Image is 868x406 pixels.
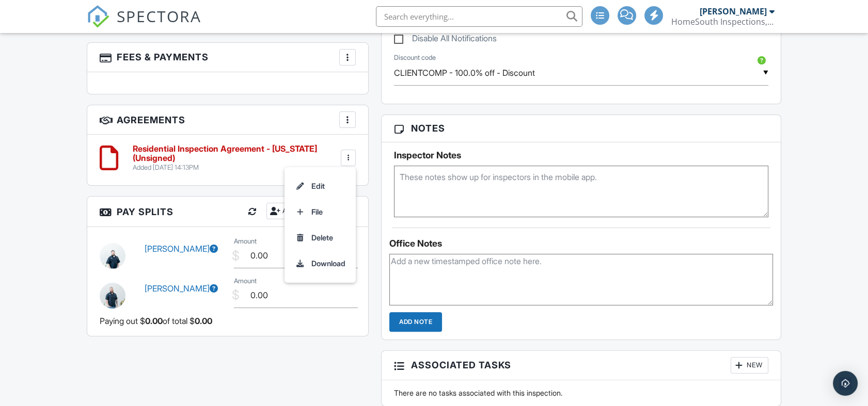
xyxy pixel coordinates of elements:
div: Assign [266,203,314,219]
h3: Agreements [87,105,368,135]
h6: Residential Inspection Agreement - [US_STATE] (Unsigned) [133,144,339,163]
h3: Notes [382,115,780,142]
div: [PERSON_NAME] [700,6,767,17]
span: Paying out $ [100,315,145,327]
div: $ [232,247,240,265]
img: The Best Home Inspection Software - Spectora [87,5,109,28]
div: Office Notes [389,238,772,249]
label: Amount [234,237,257,246]
label: Discount code [394,53,436,62]
span: 0.00 [195,315,212,327]
span: Associated Tasks [411,358,511,372]
h3: Fees & Payments [87,43,368,72]
a: [PERSON_NAME] [145,283,218,294]
label: Amount [234,276,257,285]
a: [PERSON_NAME] [145,243,218,254]
span: 0.00 [145,315,163,327]
div: New [731,357,768,373]
input: Search everything... [376,6,582,27]
a: Download [291,251,350,277]
img: cdp202431.jpg [100,283,125,308]
span: SPECTORA [117,5,201,27]
h5: Inspector Notes [394,150,768,160]
a: Delete [291,225,350,251]
h3: Pay Splits [87,197,368,227]
a: Residential Inspection Agreement - [US_STATE] (Unsigned) Added [DATE] 14:13PM [133,144,339,172]
div: HomeSouth Inspections, LLC [671,17,775,27]
img: cdp202422.jpg [100,243,125,269]
div: There are no tasks associated with this inspection. [388,388,774,398]
span: of total $ [163,315,195,327]
a: Edit [291,173,350,199]
a: SPECTORA [87,14,201,36]
label: Disable All Notifications [394,34,497,46]
div: Added [DATE] 14:13PM [133,164,339,172]
input: Add Note [389,312,442,332]
div: $ [232,286,240,304]
div: Open Intercom Messenger [833,371,858,396]
a: File [291,199,350,225]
